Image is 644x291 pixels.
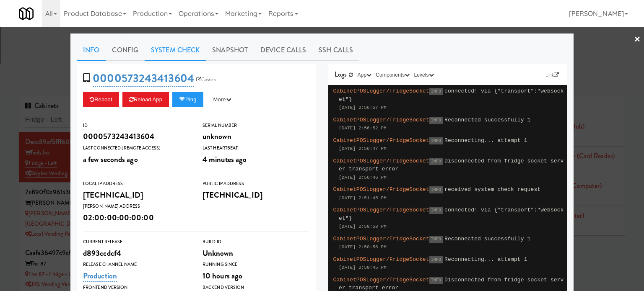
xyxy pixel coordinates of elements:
button: Ping [172,92,203,107]
span: Reconnected successfully 1 [444,236,530,242]
span: Logs [335,70,347,79]
span: received system check request [444,186,540,193]
span: INFO [429,236,443,243]
span: connected! via {"transport":"websocket"} [339,88,564,103]
div: ID [83,121,190,130]
span: INFO [429,117,443,124]
div: Build Id [203,238,309,246]
div: Last Connected (Remote Access) [83,144,190,152]
div: Last Heartbeat [203,144,309,152]
div: unknown [203,129,309,144]
span: connected! via {"transport":"websocket"} [339,207,564,221]
span: [DATE] 2:51:45 PM [339,196,387,201]
button: More [207,92,238,107]
span: CabinetPOSLogger/FridgeSocket [333,137,429,144]
span: 10 hours ago [203,270,242,281]
span: Reconnecting... attempt 1 [444,137,527,144]
span: INFO [429,277,443,284]
span: a few seconds ago [83,154,138,165]
div: [PERSON_NAME] Address [83,202,190,211]
button: Reboot [83,92,119,107]
span: [DATE] 2:56:47 PM [339,146,387,151]
a: Config [106,40,145,61]
div: Local IP Address [83,180,190,188]
span: CabinetPOSLogger/FridgeSocket [333,117,429,123]
span: CabinetPOSLogger/FridgeSocket [333,88,429,94]
button: App [356,71,374,79]
span: CabinetPOSLogger/FridgeSocket [333,256,429,263]
a: Info [77,40,106,61]
span: [DATE] 2:56:52 PM [339,126,387,131]
div: Running Since [203,260,309,269]
a: Snapshot [206,40,254,61]
span: INFO [429,158,443,165]
button: Components [374,71,412,79]
a: Production [83,270,117,282]
button: Levels [412,71,436,79]
span: INFO [429,207,443,214]
img: Micromart [19,6,34,21]
a: Device Calls [254,40,312,61]
span: INFO [429,88,443,95]
span: CabinetPOSLogger/FridgeSocket [333,186,429,193]
div: 0000573243413604 [83,129,190,144]
span: [DATE] 2:56:57 PM [339,105,387,110]
a: SSH Calls [312,40,359,61]
div: Current Release [83,238,190,246]
button: Reload App [122,92,169,107]
div: 02:00:00:00:00:00 [83,211,190,225]
div: d893ccdcf4 [83,246,190,260]
a: 0000573243413604 [93,70,194,87]
span: INFO [429,137,443,144]
div: Public IP Address [203,180,309,188]
span: 4 minutes ago [203,154,247,165]
div: [TECHNICAL_ID] [83,188,190,202]
span: CabinetPOSLogger/FridgeSocket [333,236,429,242]
div: Unknown [203,246,309,260]
div: Serial Number [203,121,309,130]
span: CabinetPOSLogger/FridgeSocket [333,158,429,164]
span: CabinetPOSLogger/FridgeSocket [333,207,429,213]
span: CabinetPOSLogger/FridgeSocket [333,277,429,283]
div: Release Channel Name [83,260,190,269]
span: Disconnected from fridge socket server transport error [339,158,564,173]
span: [DATE] 2:50:58 PM [339,224,387,229]
a: System Check [145,40,206,61]
span: [DATE] 2:50:56 PM [339,245,387,250]
a: × [634,27,641,53]
span: [DATE] 2:50:45 PM [339,265,387,270]
span: Reconnected successfully 1 [444,117,530,123]
div: [TECHNICAL_ID] [203,188,309,202]
span: INFO [429,256,443,263]
a: Link [543,71,561,79]
span: [DATE] 2:56:46 PM [339,175,387,180]
a: Castles [194,75,218,84]
span: Reconnecting... attempt 1 [444,256,527,263]
span: INFO [429,186,443,193]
